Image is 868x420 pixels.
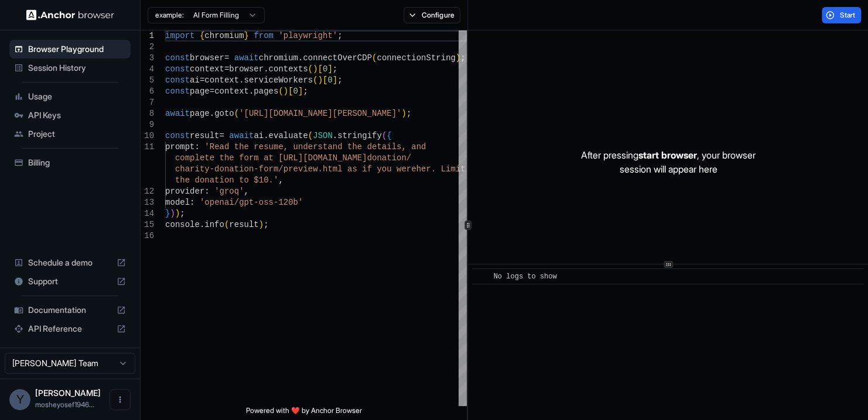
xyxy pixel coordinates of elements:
[165,31,194,40] span: import
[249,87,254,96] span: .
[254,87,278,96] span: pages
[234,109,239,118] span: (
[190,109,210,118] span: page
[110,389,131,410] button: Open menu
[278,175,283,185] span: ,
[141,197,154,208] div: 13
[28,43,126,55] span: Browser Playground
[155,11,184,20] span: example:
[244,187,248,196] span: ,
[406,109,411,118] span: ;
[190,87,210,96] span: page
[175,209,180,218] span: )
[264,220,268,229] span: ;
[210,87,214,96] span: =
[165,131,190,140] span: const
[165,109,190,118] span: await
[190,75,200,85] span: ai
[165,198,190,207] span: model
[278,87,283,96] span: (
[165,220,200,229] span: console
[323,75,327,85] span: [
[303,53,372,63] span: connectOverCDP
[219,131,224,140] span: =
[190,198,194,207] span: :
[165,64,190,74] span: const
[317,64,322,74] span: [
[28,62,126,74] span: Session History
[327,75,332,85] span: 0
[268,64,307,74] span: contexts
[244,75,313,85] span: serviceWorkers
[229,131,254,140] span: await
[165,75,190,85] span: const
[313,75,317,85] span: (
[239,75,244,85] span: .
[141,130,154,142] div: 10
[298,87,303,96] span: ]
[264,64,268,74] span: .
[28,304,112,316] span: Documentation
[323,64,327,74] span: 0
[333,131,337,140] span: .
[204,220,224,229] span: info
[141,119,154,130] div: 9
[259,220,264,229] span: )
[224,64,229,74] span: =
[298,53,303,63] span: .
[28,109,126,121] span: API Keys
[288,87,293,96] span: [
[401,109,406,118] span: )
[404,7,460,23] button: Configure
[308,131,313,140] span: (
[229,220,258,229] span: result
[175,164,416,174] span: charity-donation-form/preview.html as if you were
[456,53,460,63] span: )
[229,64,264,74] span: browser
[479,271,484,283] span: ​
[200,198,303,207] span: 'openai/gpt-oss-120b'
[9,319,131,338] div: API Reference
[264,131,268,140] span: .
[141,97,154,108] div: 7
[268,131,307,140] span: evaluate
[246,406,362,420] span: Powered with ❤️ by Anchor Browser
[259,53,298,63] span: chromium
[337,31,342,40] span: ;
[200,75,204,85] span: =
[244,31,248,40] span: }
[9,389,30,410] div: Y
[35,400,94,409] span: mosheyosef1946@gmail.com
[141,86,154,97] div: 6
[234,53,259,63] span: await
[638,149,697,161] span: start browser
[141,75,154,86] div: 5
[28,157,126,168] span: Billing
[416,164,465,174] span: her. Limit
[9,40,131,58] div: Browser Playground
[165,53,190,63] span: const
[9,125,131,143] div: Project
[337,131,382,140] span: stringify
[283,87,288,96] span: )
[224,53,229,63] span: =
[327,64,332,74] span: ]
[9,253,131,272] div: Schedule a demo
[175,153,367,163] span: complete the form at [URL][DOMAIN_NAME]
[9,58,131,77] div: Session History
[581,148,756,176] p: After pressing , your browser session will appear here
[224,220,229,229] span: (
[28,323,112,335] span: API Reference
[141,30,154,42] div: 1
[204,75,239,85] span: context
[214,87,249,96] span: context
[387,131,391,140] span: {
[141,108,154,119] div: 8
[367,153,411,163] span: donation/
[200,31,204,40] span: {
[165,142,194,152] span: prompt
[333,64,337,74] span: ;
[839,11,856,20] span: Start
[190,131,219,140] span: result
[26,9,114,20] img: Anchor Logo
